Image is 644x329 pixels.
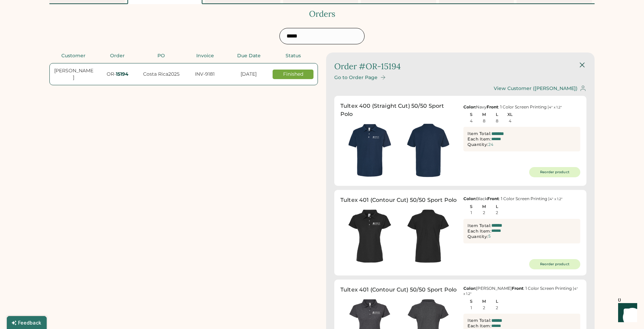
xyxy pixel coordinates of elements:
strong: 15194 [116,71,128,77]
div: Quantity: [467,142,488,147]
div: Orders [49,8,595,20]
font: 4" x 1.2" [550,197,563,201]
div: L [491,112,503,117]
div: Tultex 401 (Contour Cut) 50/50 Sport Polo [340,286,457,294]
div: Item Total: [467,318,491,323]
div: 2 [483,210,485,215]
div: M [478,112,490,117]
div: Tultex 401 (Contour Cut) 50/50 Sport Polo [340,196,457,204]
div: Go to Order Page [334,75,378,80]
div: S [465,112,477,117]
div: S [465,299,477,304]
div: S [465,204,477,209]
div: PO [141,53,181,59]
div: View Customer ([PERSON_NAME]) [494,86,578,91]
button: Reorder product [529,259,580,269]
div: M [478,204,490,209]
div: Quantity: [467,234,488,239]
div: INV-9181 [185,71,225,78]
div: Status [273,53,314,59]
div: 5 [488,234,491,239]
div: 1 [471,305,472,310]
div: 1 [471,210,472,215]
div: [DATE] [229,71,269,78]
div: 4 [470,119,473,123]
div: Navy : 1 Color Screen Printing | [463,104,580,110]
div: Each Item: [467,228,491,234]
div: 8 [483,119,486,123]
div: OR- [97,71,137,78]
div: M [478,299,490,304]
div: Invoice [185,53,225,59]
div: Order [97,53,137,59]
strong: Front [512,286,523,291]
div: Each Item: [467,136,491,142]
img: generate-image [399,207,458,266]
div: Each Item: [467,323,491,329]
img: generate-image [340,121,399,180]
div: 4 [509,119,511,123]
strong: Color: [463,286,476,291]
div: 8 [496,119,499,123]
div: Item Total: [467,131,491,136]
iframe: Front Chat [612,298,641,328]
img: generate-image [340,207,399,266]
div: Tultex 400 (Straight Cut) 50/50 Sport Polo [340,102,457,118]
div: [PERSON_NAME] [54,68,93,81]
div: Due Date [229,53,269,59]
div: Item Total: [467,223,491,228]
img: generate-image [399,121,458,180]
strong: Front [487,196,499,201]
div: 2 [496,210,498,215]
strong: Color: [463,196,476,201]
div: 2 [496,305,498,310]
strong: Front [487,104,498,109]
div: 2 [483,305,485,310]
button: Reorder product [529,167,580,177]
div: L [491,299,503,304]
div: XL [504,112,516,117]
div: Customer [53,53,93,59]
div: 24 [488,142,493,147]
div: Costa Rica2025 [141,71,181,78]
div: [PERSON_NAME] : 1 Color Screen Printing | [463,286,580,297]
strong: Color: [463,104,476,109]
font: 4" x 1.2" [549,105,562,109]
div: Black : 1 Color Screen Printing | [463,196,580,201]
div: L [491,204,503,209]
div: Finished [273,70,313,79]
div: Order #OR-15194 [334,61,401,72]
